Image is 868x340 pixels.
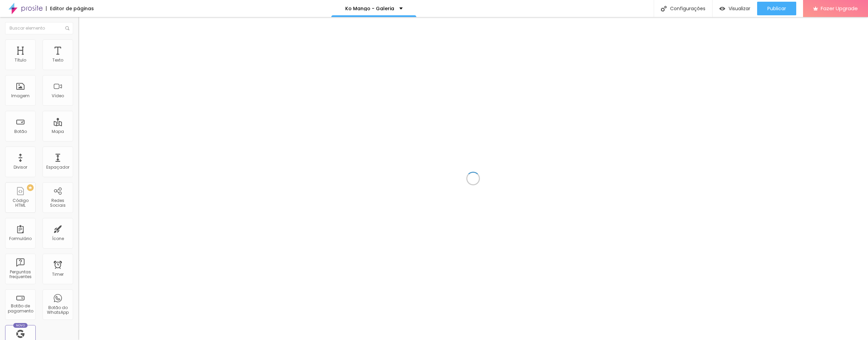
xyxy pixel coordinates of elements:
div: Botão de pagamento [7,304,34,313]
p: Ko Mango - Galeria [345,6,394,11]
div: Texto [52,58,63,63]
div: Imagem [11,93,30,98]
input: Buscar elemento [5,22,73,34]
div: Botão [14,129,27,134]
span: Visualizar [729,6,750,11]
div: Perguntas frequentes [7,270,34,279]
div: Código HTML [7,198,34,208]
div: Divisor [14,165,27,170]
div: Editor de páginas [46,6,94,11]
img: Icone [661,6,667,12]
div: Ícone [52,236,64,241]
img: Icone [65,26,69,30]
div: Novo [13,323,28,328]
div: Título [15,58,26,63]
span: Publicar [767,6,786,11]
div: Espaçador [46,165,69,170]
div: Botão do WhatsApp [44,305,71,315]
div: Mapa [52,129,64,134]
div: Redes Sociais [44,198,71,208]
div: Timer [52,272,64,277]
button: Visualizar [713,2,757,15]
div: Vídeo [52,93,64,98]
button: Publicar [757,2,796,15]
div: Formulário [9,236,32,241]
img: view-1.svg [719,6,725,12]
span: Fazer Upgrade [821,5,858,11]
